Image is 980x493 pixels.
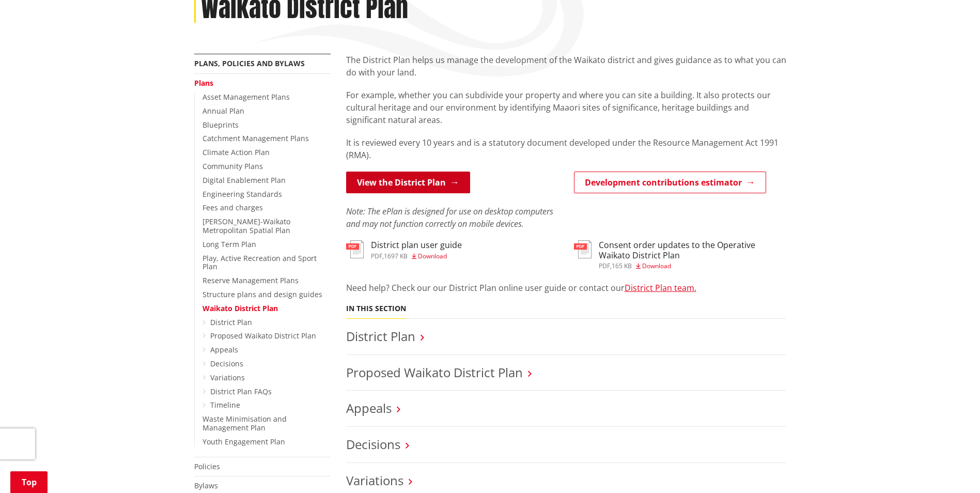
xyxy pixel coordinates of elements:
iframe: Messenger Launcher [932,450,970,487]
a: Structure plans and design guides [203,289,322,299]
a: Youth Engagement Plan [203,437,285,446]
a: Asset Management Plans [203,92,290,102]
a: District Plan team. [625,282,696,294]
a: Blueprints [203,120,239,130]
div: , [599,263,786,269]
span: Download [418,252,447,260]
h3: District plan user guide [371,240,462,250]
a: Consent order updates to the Operative Waikato District Plan pdf,165 KB Download [574,240,786,269]
span: pdf [371,252,382,260]
a: District Plan [346,328,415,345]
a: Top [10,471,48,493]
span: Download [642,261,671,270]
p: It is reviewed every 10 years and is a statutory document developed under the Resource Management... [346,136,786,161]
a: Decisions [210,359,243,368]
a: Bylaws [194,481,218,490]
em: Note: The ePlan is designed for use on desktop computers and may not function correctly on mobile... [346,206,553,229]
a: Fees and charges [203,203,263,212]
a: View the District Plan [346,172,470,193]
p: Need help? Check our our District Plan online user guide or contact our [346,282,786,294]
span: 165 KB [612,261,632,270]
a: Variations [346,472,403,489]
a: Proposed Waikato District Plan [210,331,316,341]
span: 1697 KB [384,252,408,260]
a: Policies [194,461,220,471]
h3: Consent order updates to the Operative Waikato District Plan [599,240,786,260]
a: District Plan FAQs [210,387,272,396]
a: Appeals [210,345,238,355]
a: Catchment Management Plans [203,133,309,143]
a: Timeline [210,400,240,410]
a: Reserve Management Plans [203,275,299,285]
a: Proposed Waikato District Plan [346,364,523,381]
a: Long Term Plan [203,239,256,249]
img: document-pdf.svg [574,240,592,258]
p: For example, whether you can subdivide your property and where you can site a building. It also p... [346,89,786,126]
a: Appeals [346,399,392,417]
span: pdf [599,261,610,270]
a: Waste Minimisation and Management Plan [203,414,287,433]
a: Annual Plan [203,106,244,116]
a: Plans [194,78,213,88]
p: The District Plan helps us manage the development of the Waikato district and gives guidance as t... [346,54,786,79]
a: District plan user guide pdf,1697 KB Download [346,240,462,259]
a: Plans, policies and bylaws [194,58,305,68]
h5: In this section [346,304,406,313]
a: Development contributions estimator [574,172,766,193]
a: Decisions [346,436,400,453]
div: , [371,253,462,259]
a: Community Plans [203,161,263,171]
a: Engineering Standards [203,189,282,199]
a: Variations [210,373,245,382]
a: Climate Action Plan [203,147,270,157]
a: District Plan [210,317,252,327]
a: Digital Enablement Plan [203,175,286,185]
a: [PERSON_NAME]-Waikato Metropolitan Spatial Plan [203,217,290,235]
a: Play, Active Recreation and Sport Plan [203,253,317,272]
a: Waikato District Plan [203,303,278,313]
img: document-pdf.svg [346,240,364,258]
